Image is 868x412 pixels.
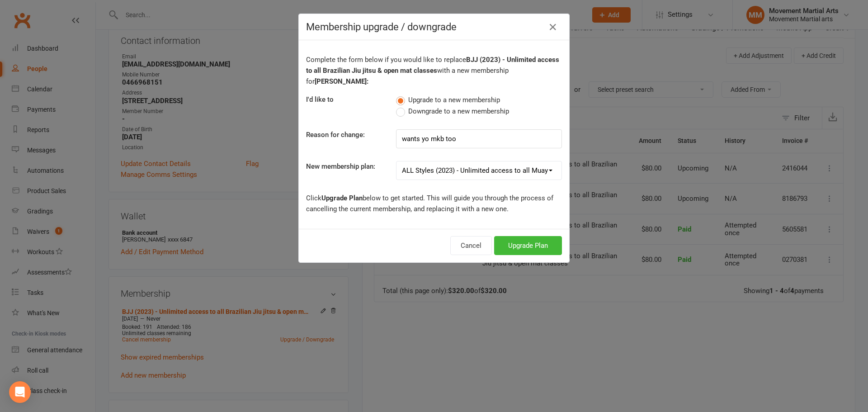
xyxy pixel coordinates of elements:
[306,54,562,87] p: Complete the form below if you would like to replace with a new membership for
[450,236,492,255] button: Cancel
[408,95,500,104] span: Upgrade to a new membership
[408,106,509,115] span: Downgrade to a new membership
[494,236,562,255] button: Upgrade Plan
[546,20,560,34] button: Close
[306,21,562,33] h4: Membership upgrade / downgrade
[306,94,334,105] label: I'd like to
[396,129,562,148] input: Reason (optional)
[9,381,31,403] div: Open Intercom Messenger
[321,194,363,202] b: Upgrade Plan
[306,193,562,214] p: Click below to get started. This will guide you through the process of cancelling the current mem...
[306,129,365,140] label: Reason for change:
[306,161,375,172] label: New membership plan:
[315,77,368,85] b: [PERSON_NAME]:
